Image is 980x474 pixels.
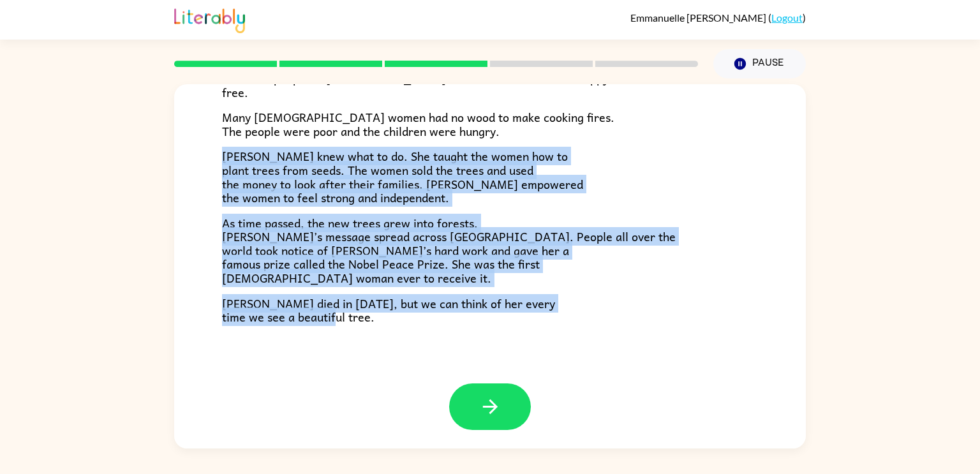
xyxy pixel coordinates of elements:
[174,5,245,33] img: Literably
[771,11,803,24] a: Logout
[222,147,583,207] span: [PERSON_NAME] knew what to do. She taught the women how to plant trees from seeds. The women sold...
[222,294,555,327] span: [PERSON_NAME] died in [DATE], but we can think of her every time we see a beautiful tree.
[222,214,676,287] span: As time passed, the new trees grew into forests. [PERSON_NAME]’s message spread across [GEOGRAPHI...
[630,11,806,24] div: ( )
[630,11,768,24] span: Emmanuelle [PERSON_NAME]
[222,108,614,140] span: Many [DEMOGRAPHIC_DATA] women had no wood to make cooking fires. The people were poor and the chi...
[713,49,806,78] button: Pause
